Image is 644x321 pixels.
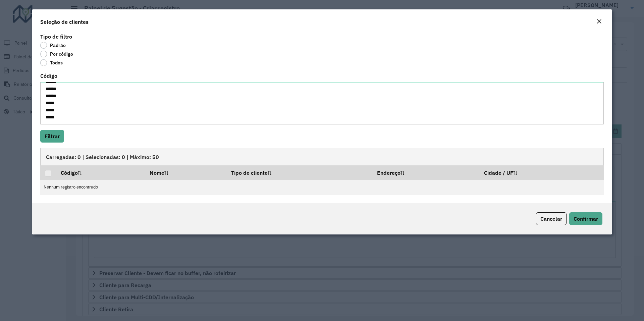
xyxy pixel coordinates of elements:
h4: Seleção de clientes [40,18,89,26]
button: Filtrar [40,130,64,143]
th: Endereço [372,165,480,179]
label: Todos [40,59,63,66]
label: Código [40,72,57,80]
label: Por código [40,51,73,57]
span: Confirmar [574,215,598,222]
button: Confirmar [569,212,602,225]
div: Carregadas: 0 | Selecionadas: 0 | Máximo: 50 [40,148,604,165]
th: Nome [145,165,227,179]
th: Código [56,165,145,179]
button: Cancelar [536,212,567,225]
td: Nenhum registro encontrado [40,180,604,195]
label: Tipo de filtro [40,33,72,41]
em: Fechar [596,19,602,24]
th: Cidade / UF [480,165,604,179]
th: Tipo de cliente [227,165,372,179]
label: Padrão [40,42,66,49]
button: Close [594,17,604,26]
span: Cancelar [540,215,562,222]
